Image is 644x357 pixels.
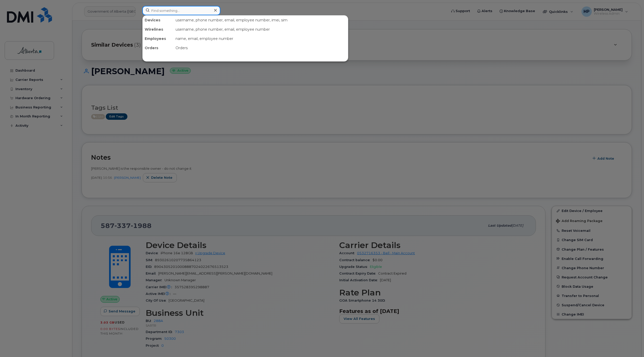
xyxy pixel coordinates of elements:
[143,15,173,25] div: Devices
[173,34,348,43] div: name, email, employee number
[173,15,348,25] div: username, phone number, email, employee number, imei, sim
[143,25,173,34] div: Wirelines
[173,25,348,34] div: username, phone number, email, employee number
[142,6,220,15] input: Find something...
[143,34,173,43] div: Employees
[143,43,173,53] div: Orders
[173,43,348,53] div: Orders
